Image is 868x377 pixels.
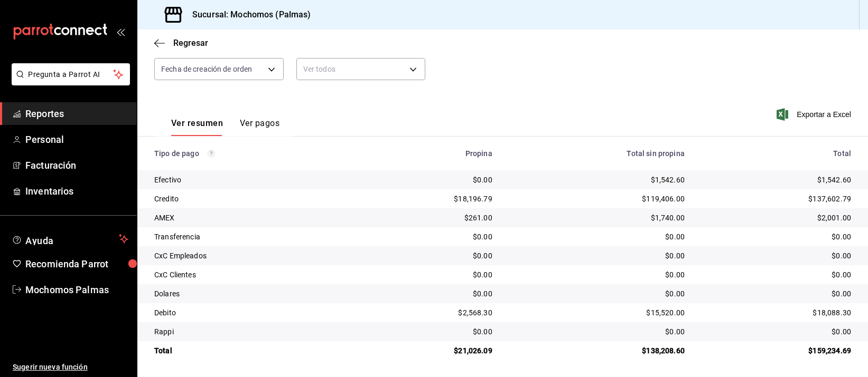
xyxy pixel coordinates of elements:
div: $0.00 [702,250,851,261]
span: Mochomos Palmas [25,283,128,297]
span: Pregunta a Parrot AI [29,69,114,80]
button: Ver resumen [171,118,223,136]
div: $2,001.00 [702,212,851,223]
div: Total sin propina [509,149,685,158]
div: Transferencia [154,231,350,242]
div: $0.00 [702,326,851,337]
div: $2,568.30 [367,307,492,318]
div: Debito [154,307,350,318]
div: $0.00 [702,231,851,242]
div: $138,208.60 [509,345,685,356]
div: $0.00 [367,250,492,261]
span: Inventarios [25,184,128,198]
h3: Sucursal: Mochomos (Palmas) [184,8,311,21]
div: $119,406.00 [509,194,685,204]
div: $0.00 [367,326,492,337]
span: Sugerir nueva función [13,362,128,373]
div: $1,740.00 [509,212,685,223]
div: $1,542.60 [702,175,851,185]
div: $15,520.00 [509,307,685,318]
div: $0.00 [367,175,492,185]
div: $0.00 [509,288,685,299]
div: $18,088.30 [702,307,851,318]
div: Efectivo [154,175,350,185]
div: Rappi [154,326,350,337]
span: Facturación [25,158,128,172]
div: $0.00 [509,326,685,337]
div: AMEX [154,212,350,223]
span: Fecha de creación de orden [161,64,252,74]
span: Regresar [173,38,208,48]
div: $0.00 [367,288,492,299]
div: $261.00 [367,212,492,223]
div: $0.00 [702,269,851,280]
div: Ver todos [296,58,426,80]
span: Reportes [25,107,128,121]
div: navigation tabs [171,118,279,136]
div: $137,602.79 [702,194,851,204]
button: Regresar [154,38,208,48]
div: $1,542.60 [509,175,685,185]
div: $159,234.69 [702,345,851,356]
a: Pregunta a Parrot AI [7,76,130,88]
span: Personal [25,132,128,147]
button: Exportar a Excel [779,108,851,121]
span: Recomienda Parrot [25,257,128,271]
div: Propina [367,149,492,158]
div: $0.00 [509,231,685,242]
div: Tipo de pago [154,149,350,158]
div: $18,196.79 [367,194,492,204]
div: $0.00 [367,231,492,242]
button: Pregunta a Parrot AI [12,63,130,85]
div: CxC Clientes [154,269,350,280]
div: Total [702,149,851,158]
div: Credito [154,194,350,204]
div: $21,026.09 [367,345,492,356]
div: $0.00 [509,250,685,261]
div: $0.00 [367,269,492,280]
button: open_drawer_menu [116,27,125,36]
div: Total [154,345,350,356]
button: Ver pagos [240,118,279,136]
div: CxC Empleados [154,250,350,261]
div: Dolares [154,288,350,299]
div: $0.00 [702,288,851,299]
svg: Los pagos realizados con Pay y otras terminales son montos brutos. [208,150,215,157]
span: Ayuda [25,233,115,245]
div: $0.00 [509,269,685,280]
